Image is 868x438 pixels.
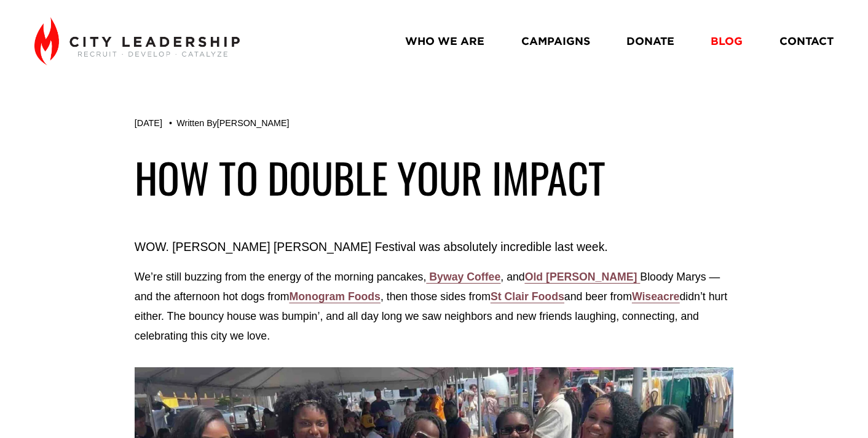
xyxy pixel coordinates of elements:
a: St Clair Foods [491,290,564,303]
div: Written By [176,118,289,129]
a: DONATE [626,31,674,52]
a: CAMPAIGNS [521,31,590,52]
a: CONTACT [779,31,834,52]
strong: Byway Coffee [429,271,500,283]
a: BLOG [711,31,743,52]
p: We’re still buzzing from the energy of the morning pancakes, , and Bloody Marys — and the afterno... [135,268,733,346]
a: Monogram Foods [290,290,381,303]
h1: How to double your impact [135,148,733,206]
strong: Old [PERSON_NAME] [525,271,637,283]
p: WOW. [PERSON_NAME] [PERSON_NAME] Festival was absolutely incredible last week. [135,236,733,258]
a: [PERSON_NAME] [217,118,290,128]
span: [DATE] [135,118,162,128]
a: WHO WE ARE [405,31,484,52]
a: Byway Coffee [426,271,500,283]
a: Old [PERSON_NAME] [525,271,641,283]
img: City Leadership - Recruit. Develop. Catalyze. [34,17,239,65]
a: Wiseacre [632,290,680,303]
